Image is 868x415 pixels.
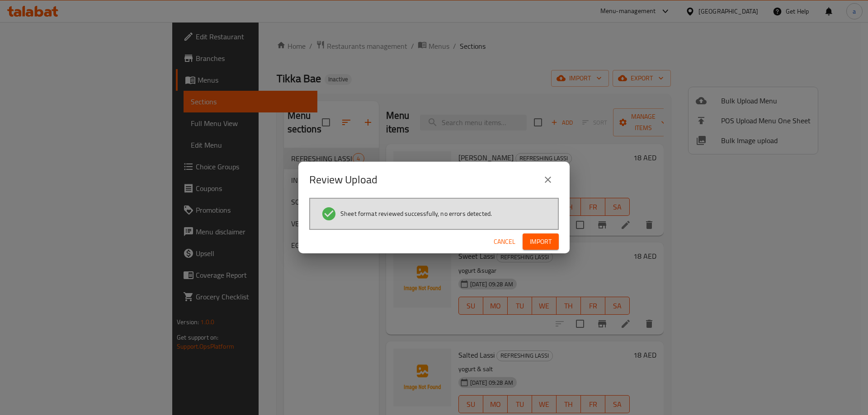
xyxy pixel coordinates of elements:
[309,173,377,187] h2: Review Upload
[530,236,552,247] span: Import
[494,236,515,247] span: Cancel
[490,233,519,250] button: Cancel
[523,233,559,250] button: Import
[537,169,559,191] button: close
[340,209,492,218] span: Sheet format reviewed successfully, no errors detected.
